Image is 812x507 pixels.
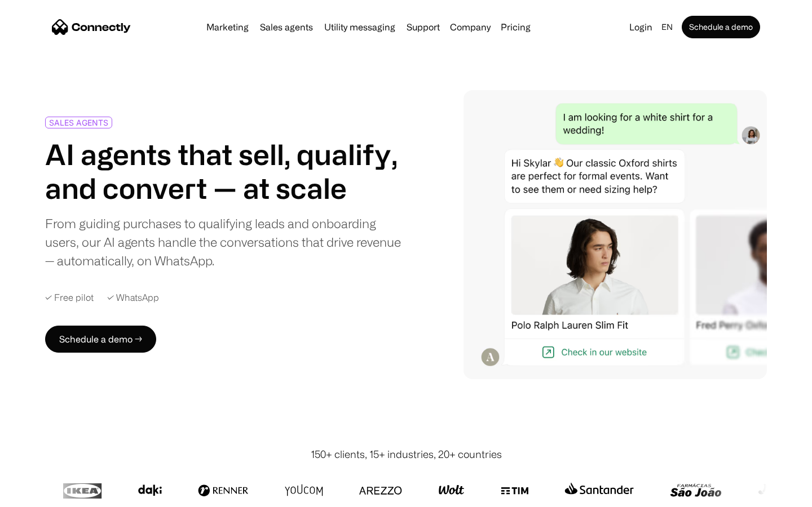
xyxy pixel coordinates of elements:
[450,19,491,35] div: Company
[45,326,156,353] a: Schedule a demo →
[45,137,401,205] h1: AI agents that sell, qualify, and convert — at scale
[23,487,68,503] ul: Language list
[402,23,444,32] a: Support
[625,19,657,35] a: Login
[311,447,502,462] div: 150+ clients, 15+ industries, 20+ countries
[255,23,317,32] a: Sales agents
[320,23,400,32] a: Utility messaging
[11,486,68,503] aside: Language selected: English
[45,292,94,303] div: ✓ Free pilot
[202,23,253,32] a: Marketing
[107,292,159,303] div: ✓ WhatsApp
[49,118,108,127] div: SALES AGENTS
[496,23,535,32] a: Pricing
[682,16,760,38] a: Schedule a demo
[661,19,673,35] div: en
[45,214,401,270] div: From guiding purchases to qualifying leads and onboarding users, our AI agents handle the convers...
